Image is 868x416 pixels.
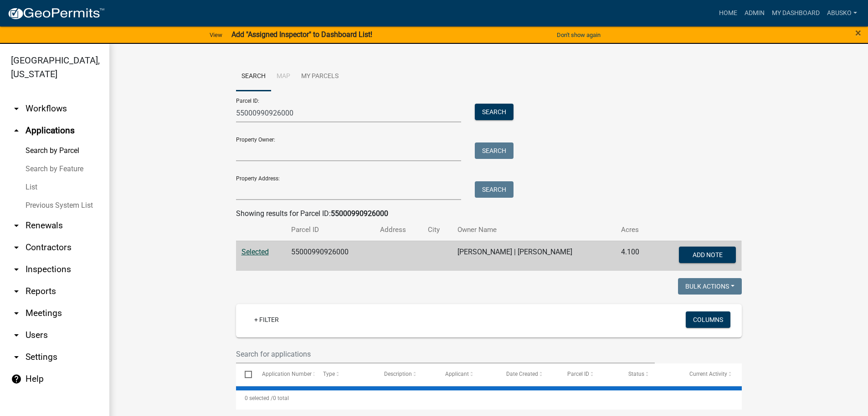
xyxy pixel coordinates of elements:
strong: Add "Assigned Inspector" to Dashboard List! [231,30,372,39]
button: Close [855,27,861,38]
a: My Dashboard [768,5,823,22]
button: Search [475,142,514,159]
datatable-header-cell: Application Number [253,363,314,385]
div: Showing results for Parcel ID: [236,208,742,219]
datatable-header-cell: Date Created [498,363,559,385]
th: Acres [616,219,653,241]
span: Status [628,371,644,377]
i: arrow_drop_down [11,103,22,114]
i: arrow_drop_down [11,352,22,363]
td: 4.100 [616,241,653,271]
a: Admin [741,5,768,22]
th: Owner Name [452,219,616,241]
span: × [855,26,861,39]
button: Search [475,104,514,120]
span: Applicant [445,371,469,377]
th: City [422,219,452,241]
a: Selected [241,247,269,256]
i: arrow_drop_down [11,330,22,341]
datatable-header-cell: Parcel ID [559,363,620,385]
datatable-header-cell: Applicant [437,363,498,385]
span: Description [384,371,412,377]
th: Address [375,219,422,241]
span: Date Created [506,371,538,377]
td: 55000990926000 [286,241,375,271]
a: View [206,27,226,42]
button: Columns [686,311,730,328]
a: Home [715,5,741,22]
span: Parcel ID [567,371,589,377]
i: arrow_drop_up [11,125,22,136]
i: arrow_drop_down [11,286,22,297]
a: + Filter [247,311,286,328]
span: Add Note [693,251,723,258]
button: Search [475,181,514,198]
datatable-header-cell: Select [236,363,253,385]
button: Bulk Actions [678,278,742,295]
span: Type [323,371,335,377]
i: arrow_drop_down [11,264,22,275]
div: 0 total [236,387,742,410]
a: My Parcels [296,62,344,91]
button: Don't show again [553,27,604,42]
a: abusko [823,5,861,22]
span: 0 selected / [245,395,273,401]
input: Search for applications [236,345,655,363]
i: arrow_drop_down [11,242,22,253]
datatable-header-cell: Current Activity [681,363,742,385]
a: Search [236,62,271,91]
i: help [11,374,22,384]
span: Application Number [262,371,312,377]
datatable-header-cell: Status [620,363,681,385]
th: Parcel ID [286,219,375,241]
i: arrow_drop_down [11,308,22,319]
button: Add Note [679,247,736,263]
td: [PERSON_NAME] | [PERSON_NAME] [452,241,616,271]
span: Current Activity [689,371,727,377]
strong: 55000990926000 [331,209,388,218]
datatable-header-cell: Type [314,363,375,385]
datatable-header-cell: Description [375,363,437,385]
i: arrow_drop_down [11,220,22,231]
